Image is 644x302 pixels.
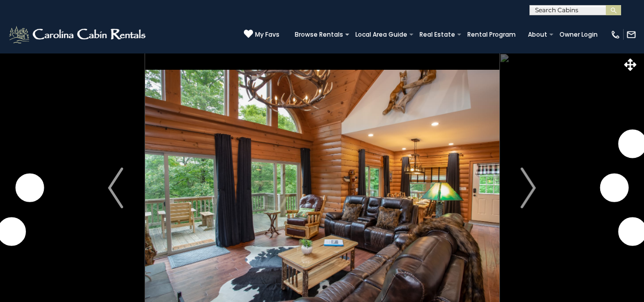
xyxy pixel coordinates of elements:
img: mail-regular-white.png [626,30,636,40]
img: arrow [521,168,536,208]
a: Real Estate [414,28,460,42]
a: About [523,28,552,42]
a: Browse Rentals [290,28,348,42]
span: My Favs [255,30,279,39]
img: arrow [108,168,123,208]
a: Owner Login [554,28,603,42]
a: Rental Program [462,28,521,42]
img: phone-regular-white.png [610,30,621,40]
img: White-1-2.png [8,24,149,45]
a: My Favs [244,29,279,40]
a: Local Area Guide [350,28,412,42]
